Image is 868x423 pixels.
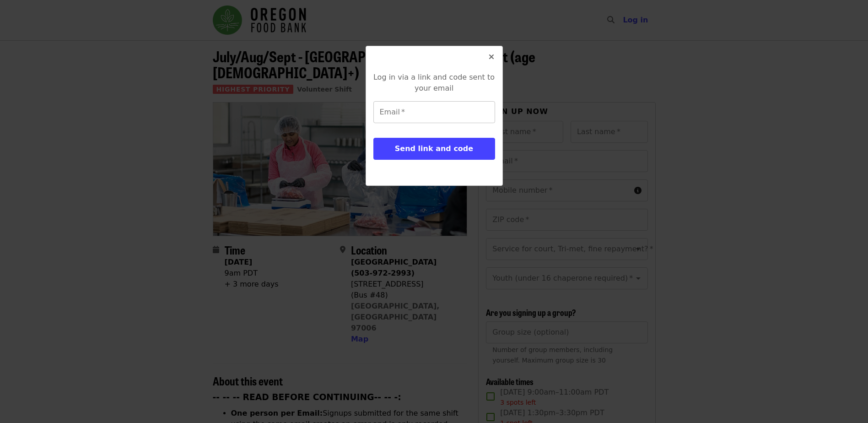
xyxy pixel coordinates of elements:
span: Send link and code [395,144,473,153]
input: [object Object] [373,101,495,123]
button: Close [480,46,502,68]
i: times icon [489,53,494,61]
span: Log in via a link and code sent to your email [373,73,495,92]
button: Send link and code [373,138,495,160]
